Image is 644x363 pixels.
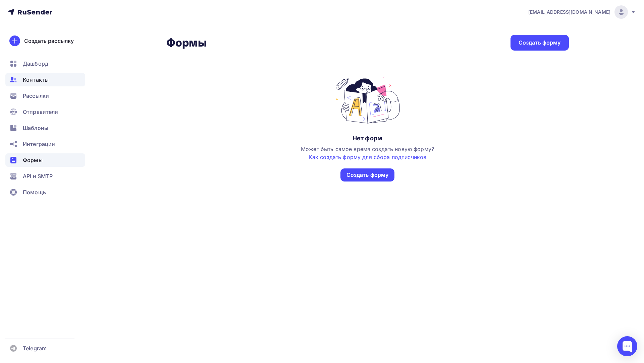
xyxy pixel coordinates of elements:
[23,124,48,132] span: Шаблоны
[24,37,74,45] div: Создать рассылку
[23,344,47,352] span: Telegram
[5,57,85,70] a: Дашборд
[5,73,85,86] a: Контакты
[23,156,43,164] span: Формы
[23,76,49,84] span: Контакты
[353,134,382,142] div: Нет форм
[528,9,610,15] span: [EMAIL_ADDRESS][DOMAIN_NAME]
[346,171,389,179] div: Создать форму
[23,188,46,196] span: Помощь
[5,105,85,119] a: Отправители
[301,146,434,160] span: Может быть самое время создать новую форму?
[5,89,85,102] a: Рассылки
[23,140,55,148] span: Интеграции
[528,5,636,19] a: [EMAIL_ADDRESS][DOMAIN_NAME]
[5,153,85,167] a: Формы
[5,121,85,135] a: Шаблоны
[309,154,426,160] a: Как создать форму для сбора подписчиков
[23,108,58,116] span: Отправители
[23,92,49,100] span: Рассылки
[23,172,53,180] span: API и SMTP
[519,39,561,47] div: Создать форму
[166,36,207,50] h2: Формы
[23,60,48,68] span: Дашборд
